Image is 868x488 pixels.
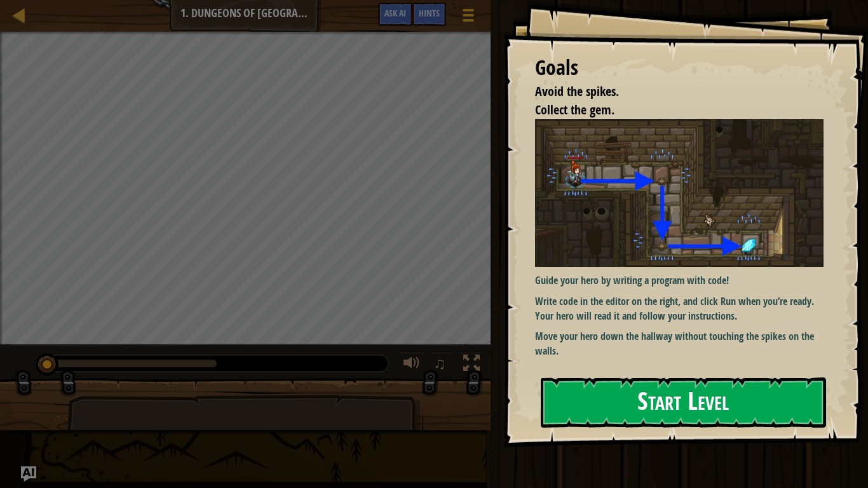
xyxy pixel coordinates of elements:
[535,294,824,323] p: Write code in the editor on the right, and click Run when you’re ready. Your hero will read it an...
[519,83,820,101] li: Avoid the spikes.
[452,3,484,32] button: Show game menu
[384,7,406,19] span: Ask AI
[399,352,424,378] button: Adjust volume
[535,119,824,267] img: Dungeons of kithgard
[535,53,824,83] div: Goals
[378,3,412,26] button: Ask AI
[21,466,36,482] button: Ask AI
[431,352,452,378] button: ♫
[535,329,824,358] p: Move your hero down the hallway without touching the spikes on the walls.
[419,7,440,19] span: Hints
[535,273,824,288] p: Guide your hero by writing a program with code!
[535,83,619,100] span: Avoid the spikes.
[519,101,820,119] li: Collect the gem.
[433,354,446,373] span: ♫
[541,377,826,428] button: Start Level
[535,101,614,118] span: Collect the gem.
[459,352,484,378] button: Toggle fullscreen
